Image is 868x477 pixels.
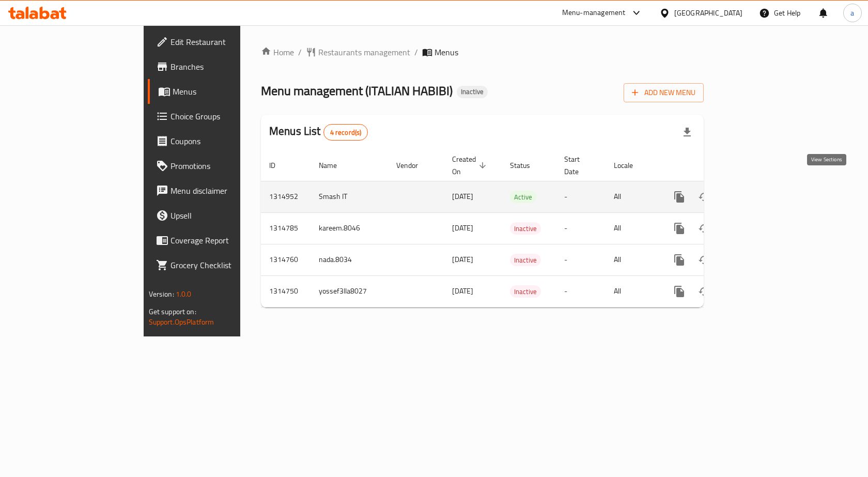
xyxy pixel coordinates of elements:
td: - [556,212,606,244]
span: Promotions [171,160,281,172]
td: All [606,244,659,275]
div: Inactive [510,254,541,266]
a: Coupons [148,129,289,153]
span: Restaurants management [318,46,410,58]
span: [DATE] [452,253,473,266]
span: Inactive [510,223,541,235]
div: [GEOGRAPHIC_DATA] [674,7,742,19]
span: Vendor [396,159,431,172]
a: Choice Groups [148,104,289,129]
span: Choice Groups [171,110,281,122]
div: Inactive [510,285,541,298]
a: Coverage Report [148,228,289,253]
th: Actions [659,150,774,181]
li: / [298,46,302,58]
button: more [667,184,692,209]
button: more [667,216,692,241]
nav: breadcrumb [261,46,704,58]
button: more [667,279,692,304]
span: Edit Restaurant [171,36,281,48]
span: Add New Menu [632,86,695,99]
span: Get support on: [149,305,196,318]
td: Smash IT [311,181,388,212]
span: Name [319,159,350,172]
span: ID [269,159,289,172]
table: enhanced table [261,150,774,307]
span: Active [510,191,536,203]
span: Locale [614,159,646,172]
span: 1.0.0 [176,287,192,301]
span: Menu management ( ITALIAN HABIBI ) [261,79,453,102]
span: Branches [171,60,281,73]
td: yossef3lla8027 [311,275,388,307]
a: Menu disclaimer [148,178,289,203]
span: [DATE] [452,190,473,203]
a: Restaurants management [306,46,410,58]
span: Created On [452,153,489,178]
div: Menu-management [562,7,626,19]
a: Grocery Checklist [148,253,289,278]
button: Change Status [692,216,717,241]
span: Coupons [171,135,281,147]
div: Total records count [323,124,368,141]
span: [DATE] [452,221,473,235]
span: Coverage Report [171,234,281,247]
a: Branches [148,54,289,79]
h2: Menus List [269,124,368,141]
div: Inactive [457,86,488,98]
a: Promotions [148,153,289,178]
a: Upsell [148,203,289,228]
td: - [556,244,606,275]
td: - [556,181,606,212]
button: Add New Menu [624,83,704,102]
span: Version: [149,287,174,301]
span: Menus [435,46,458,58]
a: Edit Restaurant [148,29,289,54]
span: Upsell [171,209,281,222]
a: Support.OpsPlatform [149,315,214,329]
td: All [606,181,659,212]
span: Inactive [510,254,541,266]
span: Inactive [510,286,541,298]
button: Change Status [692,279,717,304]
span: 4 record(s) [324,128,368,137]
td: kareem.8046 [311,212,388,244]
span: Start Date [564,153,593,178]
div: Export file [675,120,700,145]
td: nada.8034 [311,244,388,275]
span: [DATE] [452,284,473,298]
td: All [606,275,659,307]
button: Change Status [692,248,717,272]
a: Menus [148,79,289,104]
span: Status [510,159,544,172]
span: Inactive [457,87,488,96]
span: Menus [173,85,281,98]
td: All [606,212,659,244]
span: a [850,7,854,19]
td: - [556,275,606,307]
span: Menu disclaimer [171,184,281,197]
button: more [667,248,692,272]
li: / [414,46,418,58]
span: Grocery Checklist [171,259,281,271]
